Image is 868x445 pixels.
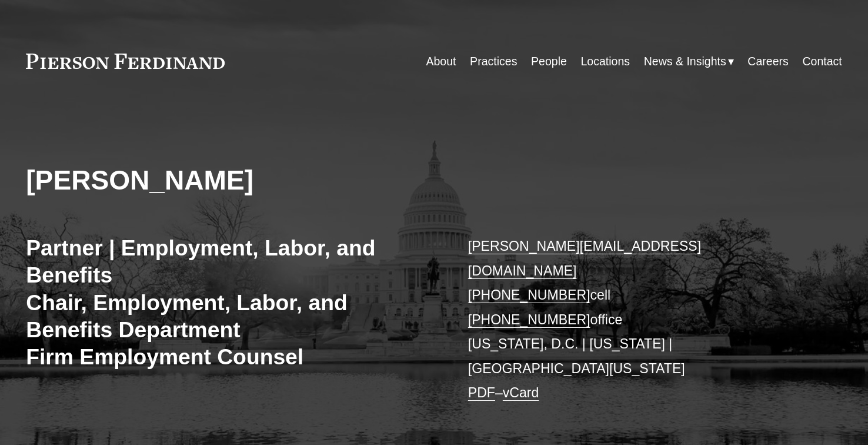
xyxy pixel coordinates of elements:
[470,50,517,73] a: Practices
[426,50,456,73] a: About
[468,238,701,278] a: [PERSON_NAME][EMAIL_ADDRESS][DOMAIN_NAME]
[644,51,726,72] span: News & Insights
[531,50,567,73] a: People
[26,234,434,370] h3: Partner | Employment, Labor, and Benefits Chair, Employment, Labor, and Benefits Department Firm ...
[468,385,495,400] a: PDF
[580,50,630,73] a: Locations
[468,312,590,327] a: [PHONE_NUMBER]
[468,234,808,406] p: cell office [US_STATE], D.C. | [US_STATE] | [GEOGRAPHIC_DATA][US_STATE] –
[468,287,590,303] a: [PHONE_NUMBER]
[503,385,539,400] a: vCard
[644,50,734,73] a: folder dropdown
[802,50,842,73] a: Contact
[26,164,434,197] h2: [PERSON_NAME]
[747,50,788,73] a: Careers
